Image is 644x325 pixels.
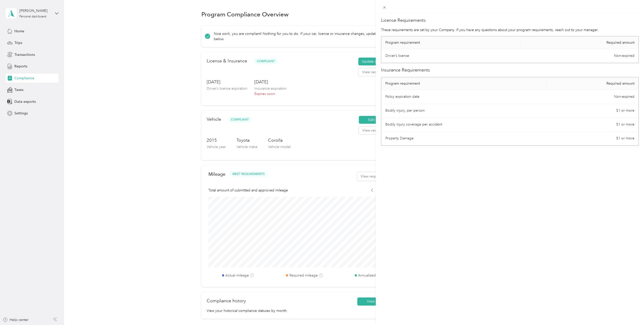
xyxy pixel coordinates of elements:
td: Bodily injury coverage per accident [381,118,547,132]
td: Driver’s license [381,49,521,63]
th: Required amount [547,77,638,90]
td: $1 or more [547,118,638,132]
h2: Insurance Requirements [381,67,639,73]
iframe: Everlance-gr Chat Button Frame [616,297,644,325]
th: Program requirement [381,36,521,49]
th: Program requirement [381,77,547,90]
td: Policy expiration date [381,90,547,104]
td: Non-expired [547,90,638,104]
td: Property Damage [381,132,547,145]
td: $1 or more [547,132,638,145]
td: $1 or more [547,104,638,118]
p: These requirements are set by your Company. If you have any questions about your program requirem... [381,27,639,33]
td: Bodily injury, per person [381,104,547,118]
th: Required amount [521,36,638,49]
h2: License Requirements [381,17,639,24]
td: Non-expired [521,49,638,63]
